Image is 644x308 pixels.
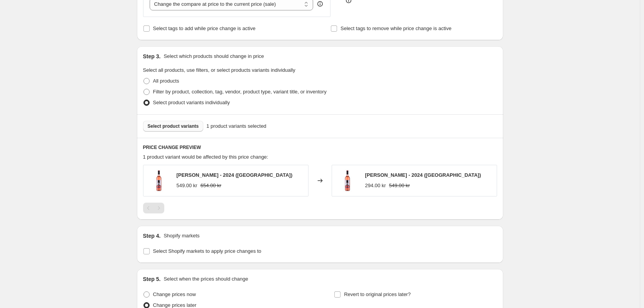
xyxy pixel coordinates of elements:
[143,52,161,60] h2: Step 3.
[344,291,411,297] span: Revert to original prices later?
[365,182,386,190] div: 294.00 kr
[201,182,221,190] strike: 654.00 kr
[153,89,327,95] span: Filter by product, collection, tag, vendor, product type, variant title, or inventory
[389,182,410,190] strike: 549.00 kr
[153,100,230,105] span: Select product variants individually
[143,67,295,73] span: Select all products, use filters, or select products variants individually
[143,232,161,240] h2: Step 4.
[177,172,293,178] span: [PERSON_NAME] - 2024 ([GEOGRAPHIC_DATA])
[153,302,197,308] span: Change prices later
[147,169,170,192] img: BaronDeTuris_2024_vh0142_80x.jpg
[206,122,266,130] span: 1 product variants selected
[153,248,261,254] span: Select Shopify markets to apply price changes to
[336,169,359,192] img: BaronDeTuris_2024_vh0142_80x.jpg
[365,172,481,178] span: [PERSON_NAME] - 2024 ([GEOGRAPHIC_DATA])
[164,232,199,240] p: Shopify markets
[153,25,256,31] span: Select tags to add while price change is active
[143,154,268,160] span: 1 product variant would be affected by this price change:
[164,52,264,60] p: Select which products should change in price
[148,123,199,129] span: Select product variants
[143,144,497,151] h6: PRICE CHANGE PREVIEW
[153,78,179,84] span: All products
[341,25,452,31] span: Select tags to remove while price change is active
[143,203,164,213] nav: Pagination
[153,291,196,297] span: Change prices now
[177,182,197,190] div: 549.00 kr
[143,121,204,132] button: Select product variants
[164,275,248,283] p: Select when the prices should change
[143,275,161,283] h2: Step 5.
